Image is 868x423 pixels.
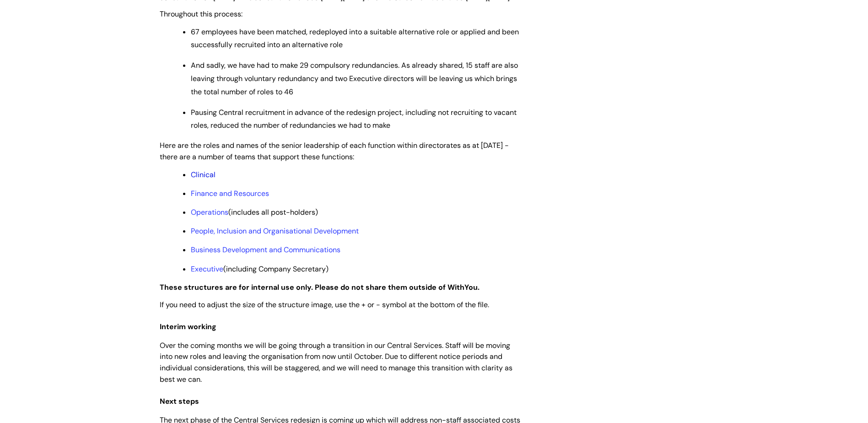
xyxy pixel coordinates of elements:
a: Business Development and Communications [191,245,340,255]
a: Executive [191,264,223,274]
a: Finance and Resources [191,189,269,198]
span: Here are the roles and names of the senior leadership of each function within directorates as at ... [160,141,509,162]
span: (including Company Secretary) [191,264,329,274]
strong: These structures are for internal use only. Please do not share them outside of WithYou. [160,282,480,292]
span: Throughout this process: [160,9,243,19]
a: Operations [191,207,228,217]
a: People, Inclusion and Organisational Development [191,226,359,236]
span: (includes all post-holders) [191,207,318,217]
a: Clinical [191,170,216,179]
span: Interim working [160,322,216,331]
span: Next steps [160,396,199,406]
span: Over the coming months we will be going through a transition in our Central Services. Staff will ... [160,341,512,384]
p: Pausing Central recruitment in advance of the redesign project, including not recruiting to vacan... [191,106,521,133]
p: 67 employees have been matched, redeployed into a suitable alternative role or applied and been s... [191,26,521,52]
span: If you need to adjust the size of the structure image, use the + or - symbol at the bottom of the... [160,300,489,309]
p: And sadly, we have had to make 29 compulsory redundancies. As already shared, 15 staff are also l... [191,59,521,98]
